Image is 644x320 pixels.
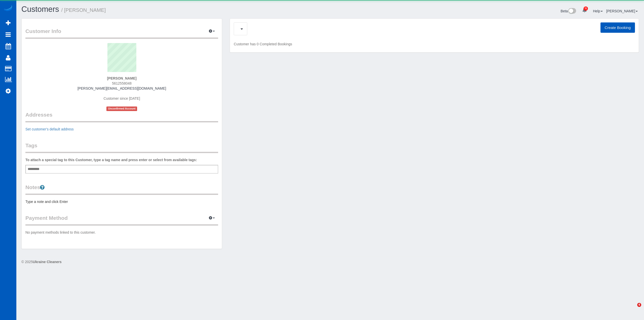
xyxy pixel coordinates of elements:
[627,303,639,315] iframe: Intercom live chat
[593,9,603,13] a: Help
[25,142,218,153] legend: Tags
[77,86,166,90] a: [PERSON_NAME][EMAIL_ADDRESS][DOMAIN_NAME]
[25,230,218,235] p: No payment methods linked to this customer.
[580,5,589,16] a: 31
[561,9,576,13] a: Beta
[234,42,635,47] p: Customer has 0 Completed Bookings
[600,22,635,33] button: Create Booking
[112,81,132,85] span: 5612558048
[584,7,588,11] span: 31
[104,96,140,100] span: Customer since [DATE]
[3,5,13,12] img: Automaid Logo
[107,76,136,80] strong: [PERSON_NAME]
[25,27,218,39] legend: Customer Info
[606,9,638,13] a: [PERSON_NAME]
[21,259,639,264] div: © 2025
[25,184,218,195] legend: Notes
[33,260,61,264] strong: Ukraine Cleaners
[25,214,218,226] legend: Payment Method
[106,106,137,111] span: Unconfirmed Account
[25,157,197,162] label: To attach a special tag to this Customer, type a tag name and press enter or select from availabl...
[61,7,106,13] small: / [PERSON_NAME]
[21,5,59,14] a: Customers
[25,199,218,204] pre: Type a note and click Enter
[25,127,74,131] a: Set customer's default address
[568,8,576,15] img: New interface
[637,303,641,307] span: 4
